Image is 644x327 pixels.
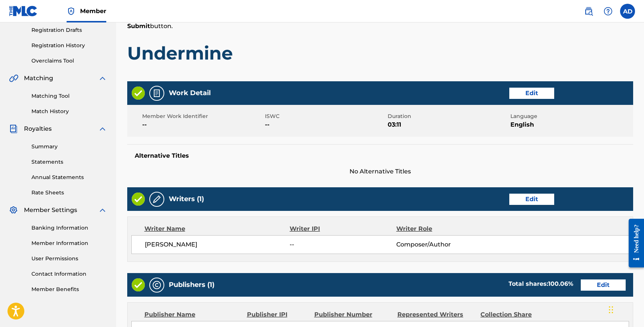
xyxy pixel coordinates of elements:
iframe: Chat Widget [607,291,644,327]
div: Publisher IPI [247,310,309,319]
img: search [584,7,593,16]
span: Matching [24,74,53,83]
a: Annual Statements [31,173,107,181]
img: Top Rightsholder [67,7,76,16]
div: Collection Share [480,310,553,319]
div: Writer Name [144,224,290,233]
span: 100.06 % [548,280,573,287]
div: Help [601,4,616,19]
div: Writer Role [396,224,493,233]
span: [PERSON_NAME] [145,240,290,249]
img: Matching [9,74,18,83]
a: Matching Tool [31,92,107,100]
div: Publisher Number [314,310,392,319]
img: help [604,7,613,16]
a: Public Search [581,4,596,19]
h5: Publishers (1) [169,281,214,289]
span: Member Work Identifier [142,112,263,120]
img: Member Settings [9,206,18,215]
span: -- [265,120,386,129]
img: Publishers [152,281,161,290]
a: Registration Drafts [31,26,107,34]
a: Member Information [31,239,107,247]
img: MLC Logo [9,6,38,16]
span: No Alternative Titles [127,167,633,176]
div: User Menu [620,4,635,19]
div: Represented Writers [397,310,475,319]
img: Work Detail [152,89,161,98]
h5: Alternative Titles [135,152,626,160]
div: Writer IPI [290,224,396,233]
a: Match History [31,108,107,115]
span: Member [80,7,106,15]
img: Valid [132,193,145,206]
span: 03:11 [388,120,509,129]
div: Total shares: [509,279,573,288]
a: Statements [31,158,107,166]
h5: Writers (1) [169,195,204,203]
iframe: Resource Center [623,213,644,273]
span: Royalties [24,124,52,133]
button: Edit [581,279,626,291]
span: Language [510,112,631,120]
a: Member Benefits [31,285,107,293]
span: ISWC [265,112,386,120]
div: Drag [609,299,613,321]
img: expand [98,206,107,215]
strong: Submit [127,22,150,30]
a: Registration History [31,42,107,49]
img: expand [98,74,107,83]
div: Publisher Name [144,310,241,319]
a: Contact Information [31,270,107,278]
span: Composer/Author [396,240,493,249]
img: Valid [132,87,145,100]
img: Royalties [9,124,18,133]
span: English [510,120,631,129]
img: Valid [132,278,145,291]
img: Writers [152,195,161,204]
a: Rate Sheets [31,189,107,197]
button: Edit [509,194,554,205]
img: expand [98,124,107,133]
span: Duration [388,112,509,120]
a: User Permissions [31,255,107,263]
button: Edit [509,88,554,99]
a: Banking Information [31,224,107,232]
a: Summary [31,143,107,151]
h1: Undermine [127,42,633,64]
a: Overclaims Tool [31,57,107,65]
span: -- [290,240,396,249]
h5: Work Detail [169,89,211,97]
span: -- [142,120,263,129]
span: Member Settings [24,206,77,215]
